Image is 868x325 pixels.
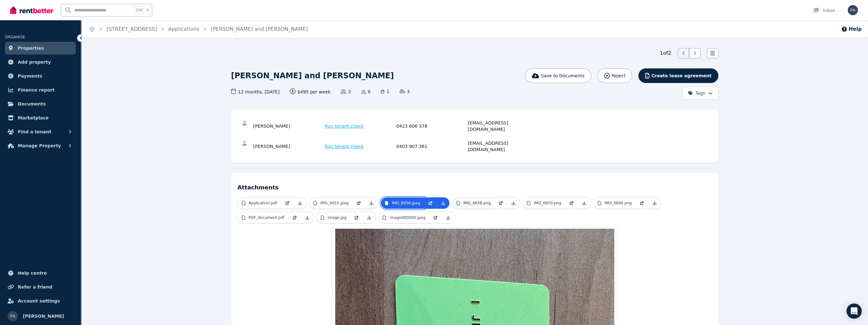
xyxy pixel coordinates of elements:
[23,312,64,320] span: [PERSON_NAME]
[648,197,661,209] a: Download Attachment
[396,120,466,132] div: 0423 606 378
[525,68,591,83] button: Save to Documents
[168,26,199,32] a: Applications
[848,5,858,15] img: payel bhattacharjee
[5,56,76,68] a: Add property
[18,72,42,80] span: Payments
[18,44,44,52] span: Properties
[325,143,364,150] span: Run tenant check
[310,197,353,209] a: IMG_6655.jpeg
[660,49,671,57] span: 1 of 2
[325,123,364,129] span: Run tenant check
[147,8,149,13] span: k
[18,128,51,136] span: Find a tenant
[361,88,371,95] span: 0
[8,311,18,321] img: payel bhattacharjee
[400,88,410,95] span: 3
[5,70,76,82] a: Payments
[350,212,363,223] a: Open in new Tab
[18,114,49,122] span: Marketplace
[5,267,76,279] a: Help centre
[597,68,632,83] button: Reject
[341,88,351,95] span: 2
[238,179,712,192] h4: Attachments
[107,26,157,32] a: [STREET_ADDRESS]
[5,281,76,293] a: Refer a friend
[18,283,52,291] span: Refer a friend
[507,197,520,209] a: Download Attachment
[18,100,46,108] span: Documents
[534,201,561,206] p: IMG_6659.png
[651,73,712,79] span: Create lease agreement
[638,68,718,83] button: Create lease agreement
[363,212,375,223] a: Download Attachment
[392,201,420,206] p: IMG_6656.jpeg
[352,197,365,209] a: Open in new Tab
[294,197,306,209] a: Download Attachment
[604,201,632,206] p: IMG_6660.png
[494,197,507,209] a: Open in new Tab
[281,197,294,209] a: Open in new Tab
[5,98,76,110] a: Documents
[612,73,625,79] span: Reject
[442,212,454,223] a: Download Attachment
[578,197,591,209] a: Download Attachment
[523,197,565,209] a: IMG_6659.png
[541,73,584,79] span: Save to Documents
[424,197,437,209] a: Open in new Tab
[636,197,648,209] a: Open in new Tab
[81,20,315,38] nav: Breadcrumb
[688,90,705,96] span: Tags
[813,7,835,14] div: Inbox
[18,58,51,66] span: Add property
[134,6,144,14] span: Ctrl
[682,87,718,99] button: Tags
[328,215,347,220] p: image.jpg
[437,197,449,209] a: Download Attachment
[468,140,538,153] div: [EMAIL_ADDRESS][DOMAIN_NAME]
[5,84,76,96] a: Finance report
[5,112,76,124] a: Marketplace
[320,201,349,206] p: IMG_6655.jpeg
[18,269,47,277] span: Help centre
[253,140,323,153] div: [PERSON_NAME]
[463,201,491,206] p: IMG_6658.png
[231,71,394,81] h1: [PERSON_NAME] and [PERSON_NAME]
[381,197,424,209] a: IMG_6656.jpeg
[396,140,466,153] div: 0403 907 361
[5,42,76,54] a: Properties
[249,215,284,220] p: PDF_document.pdf
[389,215,425,220] p: image000000.jpeg
[5,125,76,138] button: Find a tenant
[249,201,277,206] p: Application.pdf
[846,303,862,319] div: Open Intercom Messenger
[238,212,288,223] a: PDF_document.pdf
[453,197,494,209] a: IMG_6658.png
[290,88,331,95] span: $495 per week
[5,35,25,39] span: ORGANISE
[18,297,60,305] span: Account settings
[211,26,308,32] a: [PERSON_NAME] and [PERSON_NAME]
[253,120,323,132] div: [PERSON_NAME]
[468,120,538,132] div: [EMAIL_ADDRESS][DOMAIN_NAME]
[841,25,862,33] button: Help
[18,86,55,94] span: Finance report
[365,197,378,209] a: Download Attachment
[565,197,578,209] a: Open in new Tab
[381,88,389,95] span: 1
[301,212,314,223] a: Download Attachment
[18,142,61,150] span: Manage Property
[10,5,53,15] img: RentBetter
[5,295,76,307] a: Account settings
[317,212,350,223] a: image.jpg
[429,212,442,223] a: Open in new Tab
[594,197,636,209] a: IMG_6660.png
[231,88,280,95] span: 12 months , [DATE]
[288,212,301,223] a: Open in new Tab
[5,139,76,152] button: Manage Property
[379,212,429,223] a: image000000.jpeg
[238,197,281,209] a: Application.pdf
